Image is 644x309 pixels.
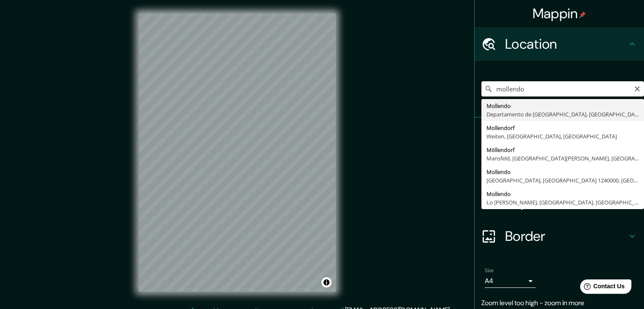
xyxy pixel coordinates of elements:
[475,27,644,61] div: Location
[533,5,586,22] h4: Mappin
[481,298,637,308] p: Zoom level too high - zoom in more
[485,267,494,274] label: Size
[485,274,536,288] div: A4
[486,102,639,110] div: Mollendo
[486,124,639,132] div: Mollendorf
[579,11,586,18] img: pin-icon.png
[486,176,639,185] div: [GEOGRAPHIC_DATA], [GEOGRAPHIC_DATA] 1240000, [GEOGRAPHIC_DATA]
[505,194,627,211] h4: Layout
[486,154,639,163] div: Mansfeld, [GEOGRAPHIC_DATA][PERSON_NAME], [GEOGRAPHIC_DATA]
[505,228,627,245] h4: Border
[481,81,644,97] input: Pick your city or area
[475,118,644,152] div: Pins
[486,146,639,154] div: Möllendorf
[475,219,644,253] div: Border
[486,198,639,207] div: Lo [PERSON_NAME], [GEOGRAPHIC_DATA], [GEOGRAPHIC_DATA]
[475,185,644,219] div: Layout
[569,276,635,300] iframe: Help widget launcher
[486,110,639,119] div: Departamento de [GEOGRAPHIC_DATA], [GEOGRAPHIC_DATA]
[486,132,639,141] div: Weiten, [GEOGRAPHIC_DATA], [GEOGRAPHIC_DATA]
[475,152,644,185] div: Style
[634,84,641,92] button: Clear
[486,190,639,198] div: Mollendo
[321,277,332,287] button: Toggle attribution
[505,36,627,52] h4: Location
[486,168,639,176] div: Mollendo
[139,14,336,292] canvas: Map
